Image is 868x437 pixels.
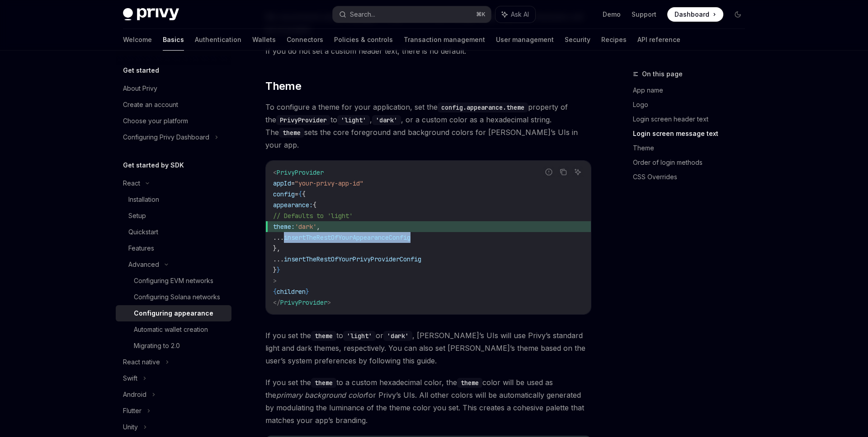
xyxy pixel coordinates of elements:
[633,83,752,98] a: App name
[116,273,231,289] a: Configuring EVM networks
[134,275,213,286] div: Configuring EVM networks
[277,288,306,296] span: children
[633,112,752,126] a: Login screen header text
[637,29,680,51] a: API reference
[327,298,331,307] span: >
[273,168,277,177] span: <
[350,9,375,20] div: Search...
[128,227,158,237] div: Quickstart
[265,101,591,151] span: To configure a theme for your application, set the property of the to , , or a custom color as a ...
[273,223,295,231] span: theme:
[633,170,752,184] a: CSS Overrides
[495,6,535,23] button: Ask AI
[601,29,627,51] a: Recipes
[116,321,231,338] a: Automatic wallet creation
[438,102,528,112] code: config.appearance.theme
[116,191,231,208] a: Installation
[276,391,366,400] em: primary background color
[633,98,752,112] a: Logo
[284,233,410,242] span: insertTheRestOfYourAppearanceConfig
[116,305,231,321] a: Configuring appearance
[667,7,723,22] a: Dashboard
[116,289,231,305] a: Configuring Solana networks
[276,115,330,125] code: PrivyProvider
[123,83,157,94] div: About Privy
[731,7,745,22] button: Toggle dark mode
[134,308,213,319] div: Configuring appearance
[265,79,301,93] span: Theme
[123,8,179,21] img: dark logo
[476,11,486,18] span: ⌘ K
[128,259,159,270] div: Advanced
[116,113,231,129] a: Choose your platform
[306,288,309,296] span: }
[383,331,412,341] code: 'dark'
[123,29,152,51] a: Welcome
[116,97,231,113] a: Create an account
[273,298,280,307] span: </
[265,376,591,427] span: If you set the to a custom hexadecimal color, the color will be used as the for Privy’s UIs. All ...
[123,405,142,416] div: Flutter
[123,99,178,110] div: Create an account
[123,178,140,189] div: React
[565,29,590,51] a: Security
[557,166,569,178] button: Copy the contents from the code block
[195,29,241,51] a: Authentication
[603,10,621,19] a: Demo
[311,331,336,341] code: theme
[311,378,336,388] code: theme
[291,179,295,187] span: =
[287,29,323,51] a: Connectors
[116,80,231,97] a: About Privy
[279,128,304,138] code: theme
[572,166,584,178] button: Ask AI
[316,223,320,231] span: ,
[277,168,324,177] span: PrivyProvider
[642,69,683,79] span: On this page
[457,378,482,388] code: theme
[333,6,491,23] button: Search...⌘K
[543,166,555,178] button: Report incorrect code
[128,210,146,221] div: Setup
[302,190,306,198] span: {
[123,373,137,384] div: Swift
[265,329,591,367] span: If you set the to or , [PERSON_NAME]’s UIs will use Privy’s standard light and dark themes, respe...
[496,29,554,51] a: User management
[265,45,591,57] span: If you do not set a custom header text, there is no default.
[273,179,291,187] span: appId
[343,331,376,341] code: 'light'
[511,10,529,19] span: Ask AI
[372,115,401,125] code: 'dark'
[273,255,284,263] span: ...
[116,208,231,224] a: Setup
[123,422,138,432] div: Unity
[252,29,276,51] a: Wallets
[632,10,656,19] a: Support
[284,255,421,263] span: insertTheRestOfYourPrivyProviderConfig
[123,160,184,171] h5: Get started by SDK
[134,340,180,351] div: Migrating to 2.0
[116,338,231,354] a: Migrating to 2.0
[273,233,284,242] span: ...
[280,298,327,307] span: PrivyProvider
[633,126,752,141] a: Login screen message text
[123,116,188,126] div: Choose your platform
[123,357,160,367] div: React native
[295,179,363,187] span: "your-privy-app-id"
[134,324,208,335] div: Automatic wallet creation
[295,190,298,198] span: =
[273,201,313,209] span: appearance:
[633,155,752,170] a: Order of login methods
[334,29,393,51] a: Policies & controls
[273,266,277,274] span: }
[313,201,316,209] span: {
[123,65,159,76] h5: Get started
[123,132,209,143] div: Configuring Privy Dashboard
[273,288,277,296] span: {
[128,243,154,254] div: Features
[404,29,485,51] a: Transaction management
[295,223,316,231] span: 'dark'
[633,141,752,155] a: Theme
[273,190,295,198] span: config
[277,266,280,274] span: }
